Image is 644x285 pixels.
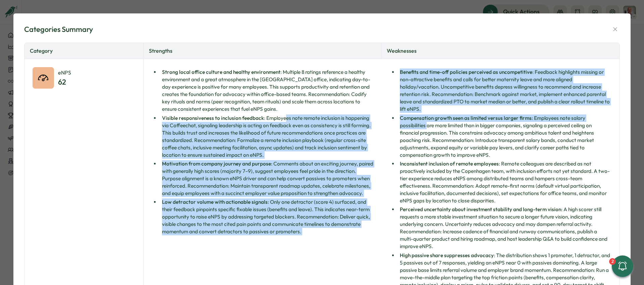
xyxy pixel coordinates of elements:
[162,69,280,75] strong: Strong local office culture and healthy environment
[144,43,382,59] p: Strengths
[160,160,373,197] li: : Comments about an exciting journey, paired with generally high scores (majority 7–9), suggest e...
[398,206,611,250] li: : A high scorer still requests a more stable investment situation to secure a longer future visio...
[162,199,268,205] strong: Low detractor volume with actionable signals
[609,258,616,265] div: 2
[160,198,373,235] li: : Only one detractor (score 4) surfaced, and their feedback pinpoints specific fixable issues (be...
[160,68,373,113] li: : Multiple 8 ratings reference a healthy environment and a great atmosphere in the [GEOGRAPHIC_DA...
[24,43,144,59] p: Category
[398,68,611,113] li: : Feedback highlights missing or non-attractive benefits and calls for better maternity leave and...
[58,77,71,87] p: 62
[400,115,532,121] strong: Compensation growth seen as limited versus larger firms
[398,160,611,204] li: : Remote colleagues are described as not proactively included by the Copenhagen team, with inclus...
[400,160,499,167] strong: Inconsistent inclusion of remote employees
[400,206,561,212] strong: Perceived uncertainty about investment stability and long-term vision
[162,160,271,167] strong: Motivation from company journey and purpose
[162,115,264,121] strong: Visible responsiveness to inclusion feedback
[400,69,532,75] strong: Benefits and time-off policies perceived as uncompetitive
[160,114,373,159] li: : Employees note remote inclusion is happening via Coffeechat, signaling leadership is acting on ...
[381,43,620,59] p: Weaknesses
[24,24,93,35] div: Categories Summary
[400,252,494,258] strong: High passive share suppresses advocacy
[58,68,71,77] p: eNPS
[398,114,611,159] li: : Employees note salary possibilities are more limited than in bigger companies, signaling a perc...
[612,255,633,277] button: 2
